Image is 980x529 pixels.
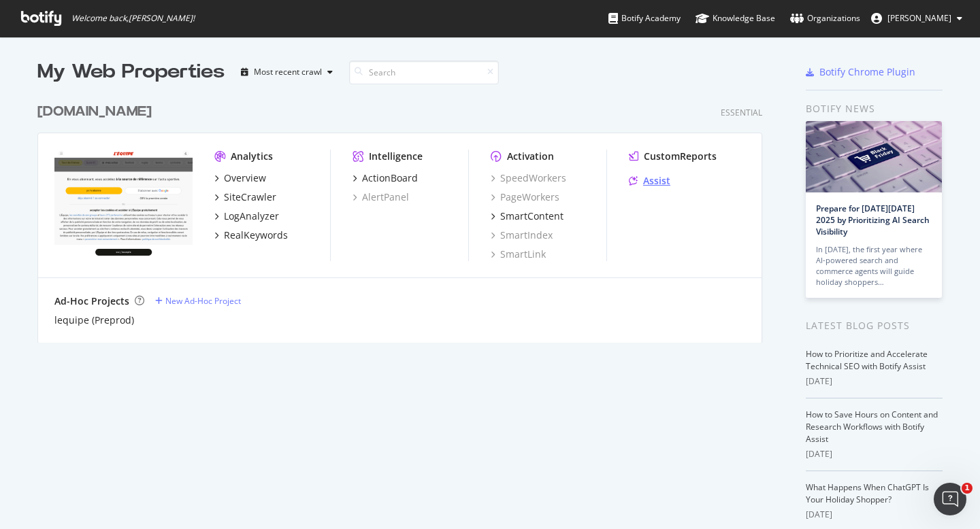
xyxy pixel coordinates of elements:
[696,12,775,25] div: Knowledge Base
[629,150,717,163] a: CustomReports
[37,86,773,343] div: grid
[491,228,553,242] a: SmartIndex
[819,65,915,79] div: Botify Chrome Plugin
[491,209,563,223] a: SmartContent
[353,190,409,204] a: AlertPanel
[235,61,338,83] button: Most recent crawl
[860,7,973,29] button: [PERSON_NAME]
[254,68,322,76] div: Most recent crawl
[721,107,762,118] div: Essential
[54,294,129,308] div: Ad-Hoc Projects
[491,190,559,204] a: PageWorkers
[349,61,499,84] input: Search
[214,209,279,223] a: LogAnalyzer
[54,313,134,327] a: lequipe (Preprod)
[806,481,929,505] a: What Happens When ChatGPT Is Your Holiday Shopper?
[507,150,554,163] div: Activation
[962,483,973,494] span: 1
[934,483,966,515] iframe: Intercom live chat
[491,171,566,185] a: SpeedWorkers
[644,150,717,163] div: CustomReports
[54,150,193,260] img: lequipe.fr
[790,12,860,25] div: Organizations
[608,12,681,25] div: Botify Academy
[224,228,288,242] div: RealKeywords
[71,13,195,24] span: Welcome back, [PERSON_NAME] !
[224,190,276,204] div: SiteCrawler
[806,448,943,460] div: [DATE]
[491,248,546,261] a: SmartLink
[362,171,418,185] div: ActionBoard
[224,209,279,223] div: LogAnalyzer
[887,12,951,24] span: Nathan Redureau
[806,375,943,388] div: [DATE]
[643,174,670,188] div: Assist
[629,174,670,188] a: Assist
[353,171,418,185] a: ActionBoard
[37,58,225,86] div: My Web Properties
[214,228,288,242] a: RealKeywords
[816,244,932,288] div: In [DATE], the first year where AI-powered search and commerce agents will guide holiday shoppers…
[369,150,423,163] div: Intelligence
[806,509,943,521] div: [DATE]
[155,295,241,307] a: New Ad-Hoc Project
[806,121,942,192] img: Prepare for Black Friday 2025 by Prioritizing AI Search Visibility
[806,65,915,79] a: Botify Chrome Plugin
[224,171,266,185] div: Overview
[165,295,241,307] div: New Ad-Hoc Project
[214,171,266,185] a: Overview
[214,190,276,204] a: SiteCrawler
[231,150,273,163] div: Analytics
[500,209,563,223] div: SmartContent
[816,203,930,237] a: Prepare for [DATE][DATE] 2025 by Prioritizing AI Search Visibility
[37,102,157,122] a: [DOMAIN_NAME]
[806,409,938,445] a: How to Save Hours on Content and Research Workflows with Botify Assist
[806,101,943,116] div: Botify news
[806,348,928,372] a: How to Prioritize and Accelerate Technical SEO with Botify Assist
[37,102,152,122] div: [DOMAIN_NAME]
[806,318,943,333] div: Latest Blog Posts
